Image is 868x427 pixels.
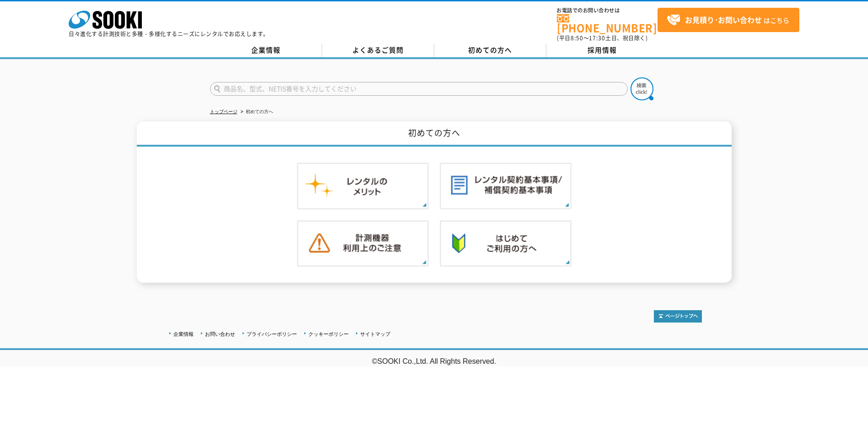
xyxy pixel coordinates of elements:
[440,220,571,267] img: 初めての方へ
[557,8,658,13] span: お電話でのお問い合わせは
[468,45,512,55] span: 初めての方へ
[557,34,647,42] span: (平日 ～ 土日、祝日除く)
[667,13,789,27] span: はこちら
[297,163,429,209] img: レンタルのメリット
[210,44,322,57] a: 企業情報
[631,77,653,100] img: btn_search.png
[297,220,429,267] img: 計測機器ご利用上のご注意
[589,34,605,42] span: 17:30
[137,121,732,147] h1: 初めての方へ
[322,44,434,57] a: よくあるご質問
[571,34,583,42] span: 8:50
[434,44,546,57] a: 初めての方へ
[685,14,762,25] strong: お見積り･お問い合わせ
[440,163,571,209] img: レンタル契約基本事項／補償契約基本事項
[557,14,658,33] a: [PHONE_NUMBER]
[546,44,658,57] a: 採用情報
[308,331,349,337] a: クッキーポリシー
[210,82,628,96] input: 商品名、型式、NETIS番号を入力してください
[658,8,799,32] a: お見積り･お問い合わせはこちら
[210,109,237,114] a: トップページ
[173,331,194,337] a: 企業情報
[239,107,273,117] li: 初めての方へ
[205,331,235,337] a: お問い合わせ
[69,31,269,37] p: 日々進化する計測技術と多種・多様化するニーズにレンタルでお応えします。
[247,331,297,337] a: プライバシーポリシー
[654,310,702,323] img: トップページへ
[360,331,390,337] a: サイトマップ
